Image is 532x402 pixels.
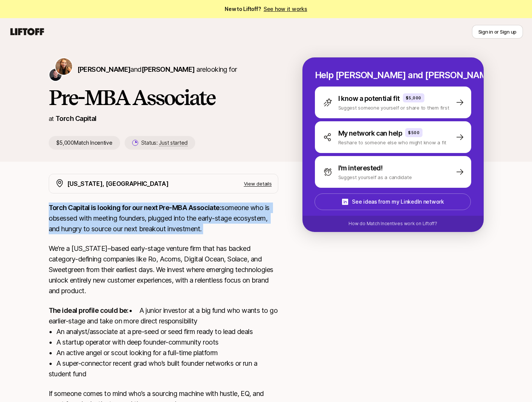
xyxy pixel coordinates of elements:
[338,163,383,173] p: I'm interested!
[49,114,54,124] p: at
[406,95,421,101] p: $5,000
[67,179,169,189] p: [US_STATE], [GEOGRAPHIC_DATA]
[315,193,471,210] button: See ideas from my LinkedIn network
[141,138,188,147] p: Status:
[338,128,402,139] p: My network can help
[56,114,97,122] a: Torch Capital
[244,180,272,187] p: View details
[130,65,194,73] span: and
[56,58,72,75] img: Katie Reiner
[338,139,447,146] p: Reshare to someone else who might know a fit
[49,204,222,212] strong: Torch Capital is looking for our next Pre-MBA Associate:
[338,173,412,181] p: Suggest yourself as a candidate
[49,203,278,234] p: someone who is obsessed with meeting founders, plugged into the early-stage ecosystem, and hungry...
[49,86,278,109] h1: Pre-MBA Associate
[472,25,523,39] button: Sign in or Sign up
[77,64,237,75] p: are looking for
[49,305,278,379] p: • A junior investor at a big fund who wants to go earlier-stage and take on more direct responsib...
[408,130,419,136] p: $500
[348,220,437,227] p: How do Match Incentives work on Liftoff?
[159,139,188,146] span: Just started
[49,136,120,150] p: $5,000 Match Incentive
[352,197,444,206] p: See ideas from my LinkedIn network
[264,6,307,12] a: See how it works
[142,65,195,73] span: [PERSON_NAME]
[49,243,278,296] p: We’re a [US_STATE]–based early-stage venture firm that has backed category-defining companies lik...
[225,5,307,14] span: New to Liftoff?
[338,104,449,111] p: Suggest someone yourself or share to them first
[338,93,400,104] p: I know a potential fit
[77,65,131,73] span: [PERSON_NAME]
[49,306,129,314] strong: The ideal profile could be:
[49,69,62,81] img: Christopher Harper
[315,70,471,80] p: Help [PERSON_NAME] and [PERSON_NAME] hire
